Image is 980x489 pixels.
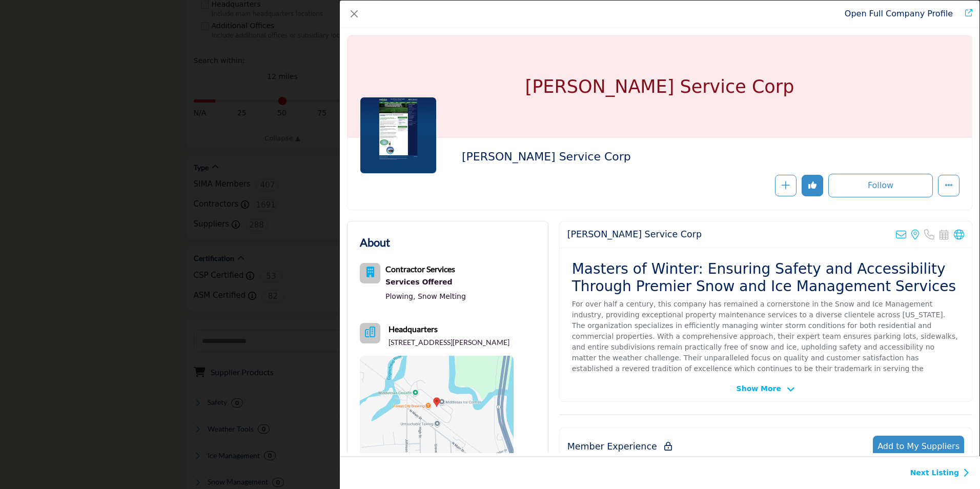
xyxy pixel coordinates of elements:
span: Add to My Suppliers [877,441,959,451]
p: For over half a century, this company has remained a cornerstone in the Snow and Ice Management i... [572,299,959,385]
h2: Member Experience [567,441,672,452]
b: Contractor Services [385,264,455,274]
a: Next Listing [910,467,969,478]
p: [STREET_ADDRESS][PERSON_NAME] [389,337,509,348]
img: coughlin-service-corp logo [360,97,437,174]
button: Follow [828,174,933,197]
button: Redirect to login page [775,175,797,196]
h2: Coughlin Service Corp [567,229,702,240]
button: Add to My Suppliers [873,436,964,457]
h2: [PERSON_NAME] Service Corp [462,150,744,164]
button: Close [347,7,361,21]
a: Redirect to coughlin-service-corp [845,9,953,18]
b: Headquarters [389,323,438,335]
h2: Masters of Winter: Ensuring Safety and Accessibility Through Premier Snow and Ice Management Serv... [572,260,959,295]
h2: About [360,234,390,251]
a: Services Offered [385,275,466,289]
a: Plowing, [385,292,415,300]
a: Redirect to coughlin-service-corp [958,8,972,20]
span: Show More [737,383,781,394]
a: Snow Melting [418,292,466,300]
button: More Options [938,175,959,196]
img: Location Map [360,356,514,458]
h1: [PERSON_NAME] Service Corp [525,35,794,138]
button: Headquarter icon [360,323,380,343]
button: Category Icon [360,263,380,283]
a: Contractor Services [385,266,455,274]
button: Redirect to login page [802,175,823,196]
div: Services Offered refers to the specific products, assistance, or expertise a business provides to... [385,275,466,289]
